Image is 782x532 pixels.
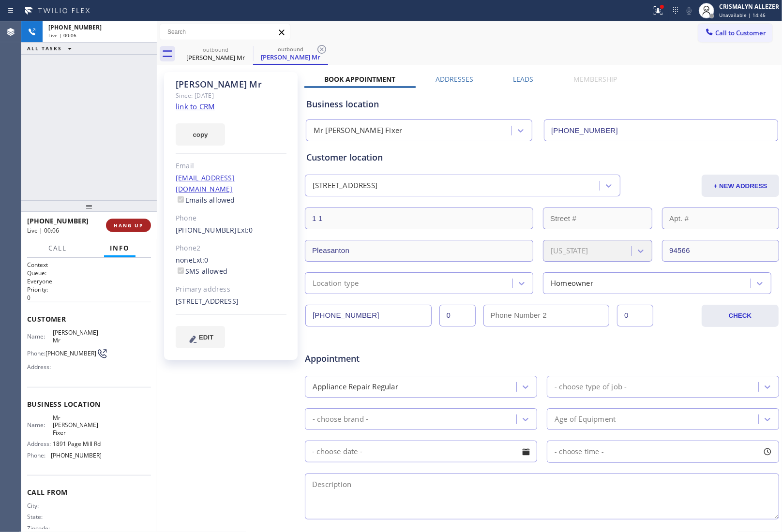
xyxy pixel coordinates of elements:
span: ALL TASKS [27,45,62,52]
span: Business location [27,399,151,409]
button: HANG UP [106,219,151,232]
h2: Priority: [27,285,151,294]
span: 1891 Page Mill Rd [53,440,101,447]
div: Location type [313,278,359,289]
input: City [305,240,533,262]
span: Live | 00:06 [48,32,76,39]
div: Email [176,161,286,172]
input: Apt. # [662,207,779,229]
div: Brad Mr [254,43,327,64]
div: Age of Equipment [555,414,616,425]
input: Ext. [439,305,476,326]
div: Primary address [176,284,286,295]
span: Ext: 0 [237,225,253,235]
input: Street # [543,207,652,229]
div: Since: [DATE] [176,90,286,101]
h1: Context [27,261,151,269]
span: Mr [PERSON_NAME] Fixer [53,414,101,436]
input: ZIP [662,240,779,262]
span: Zipcode: [27,525,53,532]
div: CRISMALYN ALLEZER [719,2,779,11]
span: Name: [27,421,53,429]
button: CHECK [702,305,779,327]
div: - choose brand - [313,414,368,425]
input: Search [160,24,290,40]
span: Address: [27,440,53,447]
span: [PHONE_NUMBER] [45,350,96,357]
span: Call From [27,488,151,497]
div: Appliance Repair Regular [313,381,398,392]
span: [PERSON_NAME] Mr [53,329,101,344]
input: Phone Number 2 [483,305,610,326]
label: Leads [513,74,534,84]
input: Ext. 2 [617,305,653,326]
span: Info [110,244,130,252]
span: [PHONE_NUMBER] [51,452,102,459]
span: Phone: [27,452,51,459]
span: Name: [27,333,53,340]
div: [STREET_ADDRESS] [176,296,286,307]
span: Call to Customer [715,29,766,37]
span: City: [27,502,53,509]
label: Emails allowed [176,195,235,205]
label: SMS allowed [176,266,227,276]
span: Ext: 0 [193,255,209,265]
span: Appointment [305,352,462,365]
div: [PERSON_NAME] Mr [176,79,286,90]
div: Customer location [306,151,778,164]
div: Phone [176,213,286,224]
a: [PHONE_NUMBER] [176,225,237,235]
button: Call to Customer [698,24,772,42]
span: [PHONE_NUMBER] [48,23,102,31]
div: [PERSON_NAME] Mr [254,53,327,61]
div: outbound [254,45,327,53]
div: Homeowner [551,278,593,289]
input: SMS allowed [178,267,184,274]
label: Membership [573,74,617,84]
label: Addresses [436,74,473,84]
input: Phone Number [544,119,778,141]
button: Mute [682,4,696,17]
button: ALL TASKS [21,43,81,54]
button: + NEW ADDRESS [702,175,779,197]
input: Phone Number [305,305,432,326]
div: [STREET_ADDRESS] [313,180,377,192]
h2: Queue: [27,269,151,277]
span: EDIT [199,334,213,341]
span: [PHONE_NUMBER] [27,216,89,225]
span: - choose time - [555,447,604,456]
p: 0 [27,294,151,302]
input: - choose date - [305,441,537,462]
div: none [176,255,286,277]
span: Phone: [27,350,45,357]
label: Book Appointment [324,74,395,84]
div: Phone2 [176,243,286,254]
span: Unavailable | 14:46 [719,12,766,18]
button: Call [43,239,73,258]
a: link to CRM [176,102,215,111]
span: HANG UP [114,222,143,229]
div: outbound [179,46,252,53]
button: EDIT [176,326,225,348]
span: Customer [27,314,151,324]
input: Emails allowed [178,196,184,203]
a: [EMAIL_ADDRESS][DOMAIN_NAME] [176,173,235,193]
span: Call [48,244,67,252]
button: copy [176,123,225,146]
button: Info [104,239,135,258]
div: [PERSON_NAME] Mr [179,53,252,62]
div: Business location [306,98,778,111]
span: Address: [27,363,53,370]
span: State: [27,513,53,520]
span: Live | 00:06 [27,226,59,235]
div: Brad Mr [179,43,252,65]
div: Mr [PERSON_NAME] Fixer [314,125,402,136]
input: Address [305,207,533,229]
div: - choose type of job - [555,381,627,392]
p: Everyone [27,277,151,285]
